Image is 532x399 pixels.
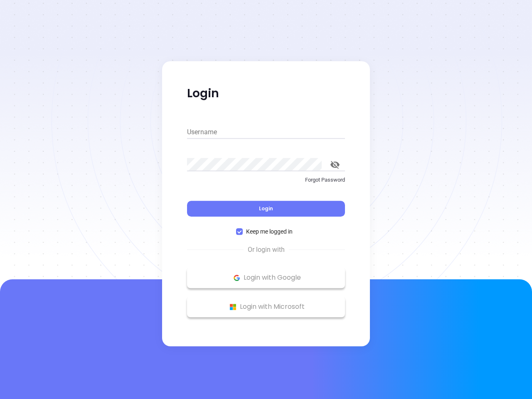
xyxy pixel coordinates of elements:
img: Google Logo [232,273,242,283]
button: Google Logo Login with Google [187,267,345,288]
span: Or login with [244,245,289,255]
button: Login [187,201,345,217]
a: Forgot Password [187,176,345,191]
p: Login with Microsoft [191,300,341,313]
p: Login [187,86,345,101]
span: Keep me logged in [243,227,296,236]
p: Forgot Password [187,176,345,184]
p: Login with Google [191,271,341,284]
img: Microsoft Logo [228,302,238,312]
button: Microsoft Logo Login with Microsoft [187,296,345,317]
span: Login [259,205,273,212]
button: toggle password visibility [325,155,345,175]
